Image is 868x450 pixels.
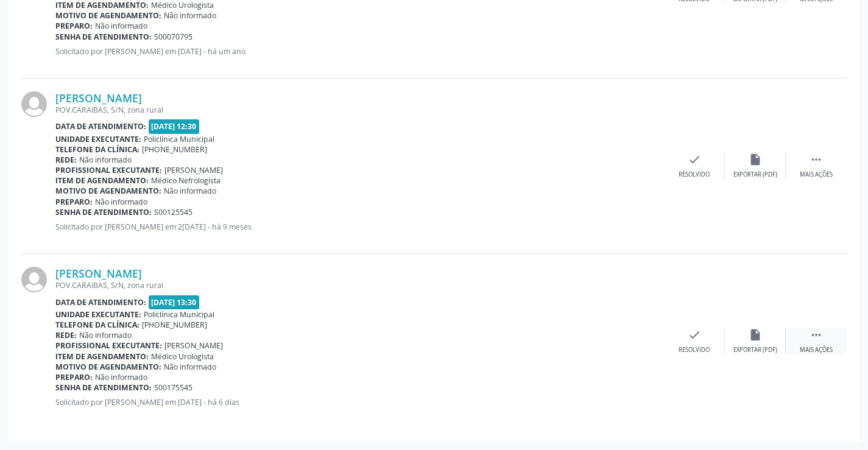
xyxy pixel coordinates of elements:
[55,351,149,362] b: Item de agendamento:
[151,351,214,362] span: Médico Urologista
[154,32,192,42] span: S00070795
[164,362,216,372] span: Não informado
[733,171,777,179] div: Exportar (PDF)
[55,372,93,382] b: Preparo:
[21,91,47,117] img: img
[688,153,701,166] i: check
[79,330,132,340] span: Não informado
[55,330,77,340] b: Rede:
[95,197,147,207] span: Não informado
[21,267,47,292] img: img
[151,175,221,186] span: Médico Nefrologista
[733,346,777,354] div: Exportar (PDF)
[142,144,207,155] span: [PHONE_NUMBER]
[144,309,214,320] span: Policlínica Municipal
[55,91,142,105] a: [PERSON_NAME]
[55,155,77,165] b: Rede:
[95,372,147,382] span: Não informado
[55,362,161,372] b: Motivo de agendamento:
[800,171,833,179] div: Mais ações
[55,144,139,155] b: Telefone da clínica:
[55,197,93,207] b: Preparo:
[95,21,147,31] span: Não informado
[810,328,823,342] i: 
[55,222,664,232] p: Solicitado por [PERSON_NAME] em 2[DATE] - há 9 meses
[55,207,152,217] b: Senha de atendimento:
[55,46,664,57] p: Solicitado por [PERSON_NAME] em [DATE] - há um ano
[55,340,162,351] b: Profissional executante:
[55,175,149,186] b: Item de agendamento:
[55,32,152,42] b: Senha de atendimento:
[149,119,200,133] span: [DATE] 12:30
[749,153,762,166] i: insert_drive_file
[154,207,192,217] span: S00125545
[55,10,161,21] b: Motivo de agendamento:
[55,309,141,320] b: Unidade executante:
[79,155,132,165] span: Não informado
[164,186,216,196] span: Não informado
[679,171,710,179] div: Resolvido
[154,382,192,393] span: S00175545
[679,346,710,354] div: Resolvido
[164,10,216,21] span: Não informado
[810,153,823,166] i: 
[142,320,207,330] span: [PHONE_NUMBER]
[749,328,762,342] i: insert_drive_file
[55,320,139,330] b: Telefone da clínica:
[55,165,162,175] b: Profissional executante:
[55,382,152,393] b: Senha de atendimento:
[55,397,664,407] p: Solicitado por [PERSON_NAME] em [DATE] - há 6 dias
[149,295,200,309] span: [DATE] 13:30
[55,21,93,31] b: Preparo:
[55,105,664,115] div: POV.CARAIBAS, S/N, zona rural
[688,328,701,342] i: check
[164,165,223,175] span: [PERSON_NAME]
[55,121,146,132] b: Data de atendimento:
[164,340,223,351] span: [PERSON_NAME]
[55,267,142,280] a: [PERSON_NAME]
[55,297,146,308] b: Data de atendimento:
[144,134,214,144] span: Policlínica Municipal
[800,346,833,354] div: Mais ações
[55,186,161,196] b: Motivo de agendamento:
[55,134,141,144] b: Unidade executante:
[55,280,664,290] div: POV.CARAIBAS, S/N, zona rural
